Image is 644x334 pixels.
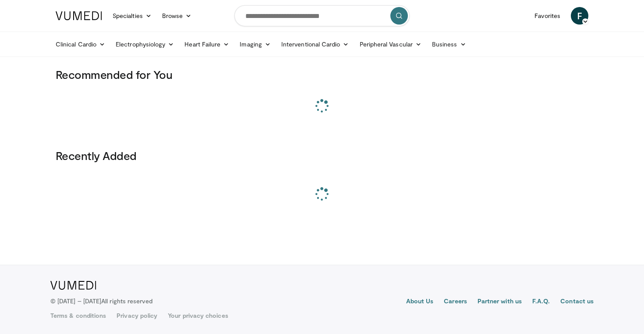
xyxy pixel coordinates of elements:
[234,5,410,26] input: Search topics, interventions
[276,36,354,53] a: Interventional Cardio
[110,36,179,53] a: Electrophysiology
[56,11,102,20] img: VuMedi Logo
[56,149,588,163] h3: Recently Added
[427,36,471,53] a: Business
[560,297,594,307] a: Contact us
[50,281,96,290] img: VuMedi Logo
[529,7,566,25] a: Favorites
[107,7,157,25] a: Specialties
[354,36,427,53] a: Peripheral Vascular
[117,311,157,320] a: Privacy policy
[168,311,228,320] a: Your privacy choices
[50,36,110,53] a: Clinical Cardio
[157,7,197,25] a: Browse
[234,36,276,53] a: Imaging
[532,297,550,307] a: F.A.Q.
[179,36,234,53] a: Heart Failure
[478,297,522,307] a: Partner with us
[101,297,152,305] span: All rights reserved
[50,311,106,320] a: Terms & conditions
[406,297,434,307] a: About Us
[56,68,588,82] h3: Recommended for You
[50,297,153,306] p: © [DATE] – [DATE]
[571,7,588,25] a: F
[444,297,467,307] a: Careers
